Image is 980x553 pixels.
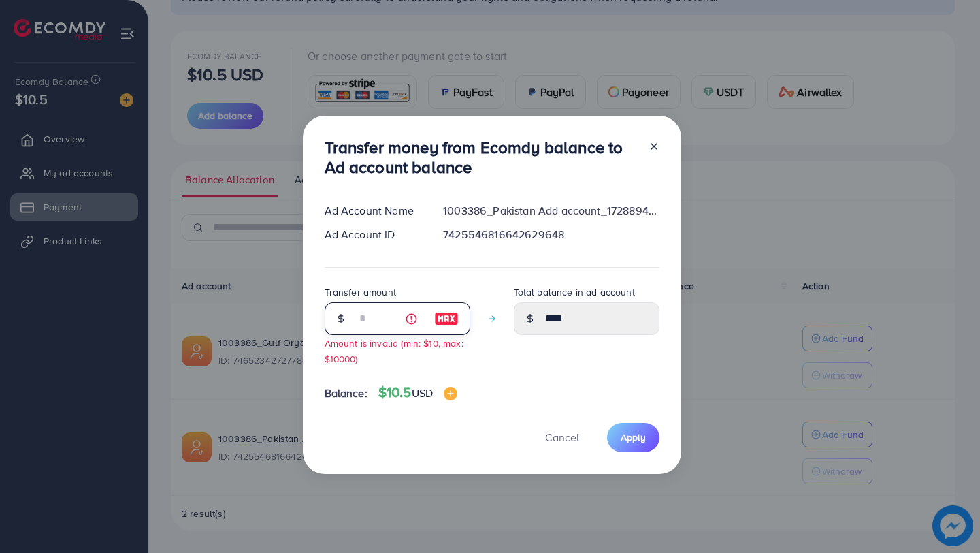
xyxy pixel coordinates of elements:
[325,285,396,299] label: Transfer amount
[432,227,670,242] div: 7425546816642629648
[607,423,659,452] button: Apply
[314,227,433,242] div: Ad Account ID
[444,387,457,400] img: image
[545,430,579,445] span: Cancel
[378,384,457,401] h4: $10.5
[325,385,367,401] span: Balance:
[514,285,635,299] label: Total balance in ad account
[432,203,670,219] div: 1003386_Pakistan Add account_1728894866261
[528,423,596,452] button: Cancel
[412,385,433,400] span: USD
[434,311,459,327] img: image
[325,138,638,177] h3: Transfer money from Ecomdy balance to Ad account balance
[325,336,463,365] small: Amount is invalid (min: $10, max: $10000)
[314,203,433,219] div: Ad Account Name
[621,430,646,444] span: Apply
